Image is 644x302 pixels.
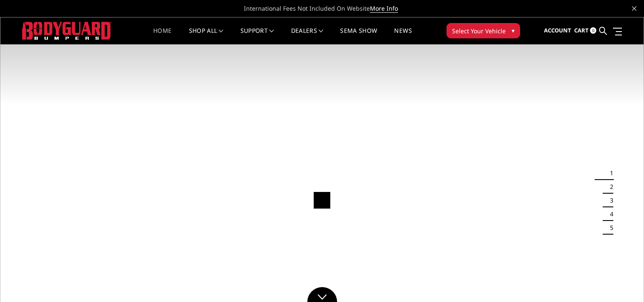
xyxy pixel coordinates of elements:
[291,28,323,44] a: Dealers
[394,28,412,44] a: News
[512,26,515,35] span: ▾
[370,4,398,13] a: More Info
[574,19,596,42] a: Cart 0
[605,180,613,194] button: 2 of 5
[544,19,571,42] a: Account
[544,26,571,34] span: Account
[189,28,223,44] a: shop all
[574,26,589,34] span: Cart
[340,28,377,44] a: SEMA Show
[22,22,112,39] img: BODYGUARD BUMPERS
[605,166,613,180] button: 1 of 5
[605,194,613,207] button: 3 of 5
[590,27,596,34] span: 0
[605,221,613,235] button: 5 of 5
[605,207,613,221] button: 4 of 5
[307,287,337,302] a: Click to Down
[153,28,172,44] a: Home
[452,26,506,35] span: Select Your Vehicle
[447,23,520,38] button: Select Your Vehicle
[240,28,274,44] a: Support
